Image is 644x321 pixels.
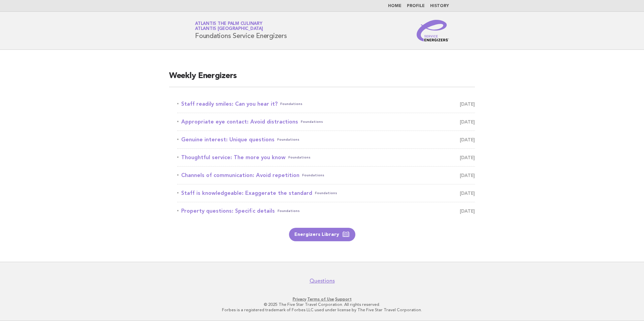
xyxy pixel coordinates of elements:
p: © 2025 The Five Star Travel Corporation. All rights reserved. [116,302,528,307]
a: Terms of Use [307,297,334,301]
span: [DATE] [460,117,475,127]
a: Profile [407,4,425,8]
a: Genuine interest: Unique questionsFoundations [DATE] [177,135,475,144]
span: [DATE] [460,99,475,109]
span: [DATE] [460,153,475,162]
a: Support [335,297,352,301]
a: History [430,4,449,8]
span: Foundations [277,135,299,144]
a: Questions [310,278,335,284]
a: Atlantis The Palm CulinaryAtlantis [GEOGRAPHIC_DATA] [195,22,263,31]
span: Foundations [301,117,323,127]
span: Foundations [302,171,324,180]
span: Foundations [315,188,337,198]
a: Privacy [293,297,306,301]
a: Property questions: Specific detailsFoundations [DATE] [177,206,475,216]
h2: Weekly Energizers [169,71,475,87]
img: Service Energizers [417,20,449,41]
span: [DATE] [460,206,475,216]
h1: Foundations Service Energizers [195,22,287,39]
a: Thoughtful service: The more you knowFoundations [DATE] [177,153,475,162]
span: Foundations [280,99,302,109]
a: Appropriate eye contact: Avoid distractionsFoundations [DATE] [177,117,475,127]
span: [DATE] [460,135,475,144]
a: Home [388,4,401,8]
a: Channels of communication: Avoid repetitionFoundations [DATE] [177,171,475,180]
span: Atlantis [GEOGRAPHIC_DATA] [195,27,263,31]
a: Staff is knowledgeable: Exaggerate the standardFoundations [DATE] [177,188,475,198]
span: [DATE] [460,171,475,180]
span: Foundations [288,153,311,162]
a: Energizers Library [289,228,355,241]
p: · · [116,296,528,302]
span: [DATE] [460,188,475,198]
a: Staff readily smiles: Can you hear it?Foundations [DATE] [177,99,475,109]
p: Forbes is a registered trademark of Forbes LLC used under license by The Five Star Travel Corpora... [116,307,528,313]
span: Foundations [278,206,300,216]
